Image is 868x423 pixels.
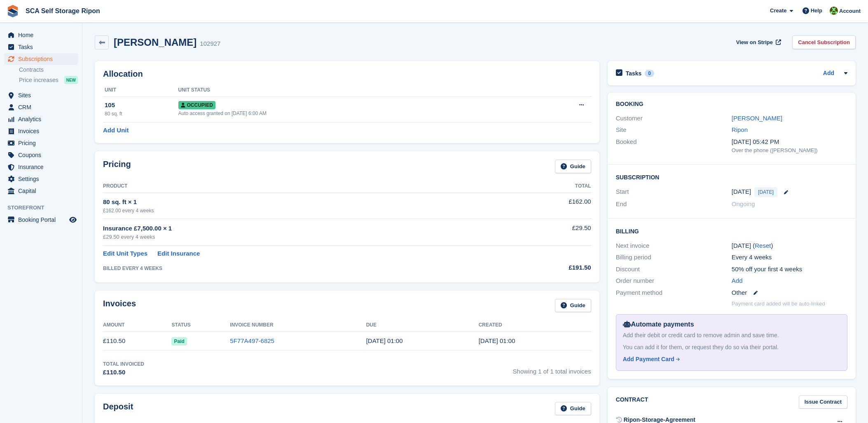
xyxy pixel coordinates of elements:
[157,249,200,258] a: Edit Insurance
[616,101,847,108] h2: Booking
[178,101,215,109] span: Occupied
[4,53,78,65] a: menu
[830,7,838,15] img: Kelly Neesham
[736,38,773,47] span: View on Stripe
[4,41,78,53] a: menu
[103,126,129,135] a: Add Unit
[18,41,68,53] span: Tasks
[7,5,19,17] img: stora-icon-8386f47178a22dfd0bd8f6a31ec36ba5ce8667c1dd55bd0f319d3a0aa187defe.svg
[770,7,786,15] span: Create
[732,126,748,133] a: Ripon
[732,187,751,197] time: 2025-08-30 00:00:00 UTC
[4,29,78,41] a: menu
[18,214,68,226] span: Booking Portal
[799,395,847,409] a: Issue Contract
[103,299,136,313] h2: Invoices
[732,200,755,207] span: Ongoing
[19,75,78,85] a: Price increases NEW
[103,160,131,173] h2: Pricing
[103,360,144,368] div: Total Invoiced
[103,69,591,79] h2: Allocation
[479,337,515,344] time: 2025-08-30 00:00:45 UTC
[103,180,500,193] th: Product
[623,320,840,329] div: Automate payments
[616,241,732,251] div: Next invoice
[616,114,732,123] div: Customer
[513,360,591,377] span: Showing 1 of 1 total invoices
[22,4,103,18] a: SCA Self Storage Ripon
[732,241,847,251] div: [DATE] ( )
[18,125,68,137] span: Invoices
[103,207,500,214] div: £162.00 every 4 weeks
[733,35,783,49] a: View on Stripe
[4,89,78,101] a: menu
[366,337,403,344] time: 2025-08-31 00:00:00 UTC
[68,215,78,225] a: Preview store
[230,337,274,344] a: 5F77A497-6825
[4,185,78,197] a: menu
[18,173,68,185] span: Settings
[645,70,654,77] div: 0
[103,249,147,258] a: Edit Unit Types
[732,137,847,147] div: [DATE] 05:42 PM
[732,253,847,262] div: Every 4 weeks
[555,160,591,173] a: Guide
[4,113,78,125] a: menu
[626,70,642,77] h2: Tasks
[19,76,58,84] span: Price increases
[732,146,847,155] div: Over the phone ([PERSON_NAME])
[616,187,732,197] div: Start
[200,39,220,49] div: 102927
[178,110,524,117] div: Auto access granted on [DATE] 6:00 AM
[103,368,144,377] div: £110.50
[623,331,840,340] div: Add their debit or credit card to remove admin and save time.
[103,224,500,233] div: Insurance £7,500.00 × 1
[4,173,78,185] a: menu
[555,402,591,416] a: Guide
[616,395,648,409] h2: Contract
[732,276,743,286] a: Add
[105,101,178,110] div: 105
[811,7,822,15] span: Help
[171,337,187,345] span: Paid
[754,187,777,197] span: [DATE]
[732,288,847,298] div: Other
[616,227,847,235] h2: Billing
[792,35,856,49] a: Cancel Subscription
[616,200,732,209] div: End
[4,137,78,149] a: menu
[823,69,834,78] a: Add
[114,37,197,48] h2: [PERSON_NAME]
[105,110,178,117] div: 80 sq. ft
[616,288,732,298] div: Payment method
[4,101,78,113] a: menu
[4,214,78,226] a: menu
[732,300,825,308] p: Payment card added will be auto-linked
[4,161,78,173] a: menu
[839,7,861,15] span: Account
[103,233,500,241] div: £29.50 every 4 weeks
[103,402,133,416] h2: Deposit
[4,125,78,137] a: menu
[479,319,591,332] th: Created
[103,319,171,332] th: Amount
[500,219,591,246] td: £29.50
[19,66,78,74] a: Contracts
[616,137,732,155] div: Booked
[103,84,178,97] th: Unit
[171,319,230,332] th: Status
[18,89,68,101] span: Sites
[732,265,847,274] div: 50% off your first 4 weeks
[18,149,68,161] span: Coupons
[755,242,771,249] a: Reset
[230,319,366,332] th: Invoice Number
[500,263,591,273] div: £191.50
[18,161,68,173] span: Insurance
[616,265,732,274] div: Discount
[616,253,732,262] div: Billing period
[623,355,837,364] a: Add Payment Card
[103,265,500,272] div: BILLED EVERY 4 WEEKS
[366,319,479,332] th: Due
[103,332,171,350] td: £110.50
[18,185,68,197] span: Capital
